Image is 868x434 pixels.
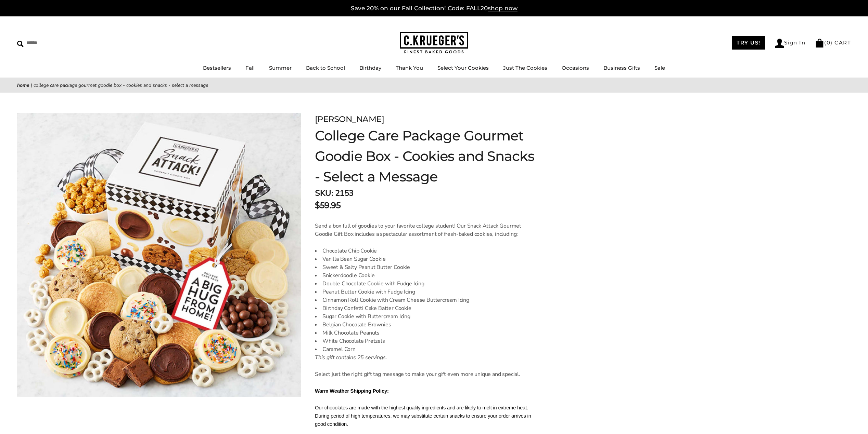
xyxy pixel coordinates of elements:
img: Account [775,39,784,48]
a: Home [17,82,29,89]
em: This gift contains 25 servings. [315,354,387,361]
li: Double Chocolate Cookie with Fudge Icing [315,280,535,288]
li: Chocolate Chip Cookie [315,247,535,255]
span: Warm Weather Shipping Policy: [315,388,389,394]
a: Fall [245,65,255,71]
li: Milk Chocolate Peanuts [315,329,535,337]
li: Snickerdoodle Cookie [315,271,535,280]
a: Summer [269,65,292,71]
li: Caramel Corn [315,345,535,353]
span: shop now [488,5,518,12]
a: Business Gifts [603,65,640,71]
a: Occasions [562,65,589,71]
li: Belgian Chocolate Brownies [315,321,535,329]
img: C.KRUEGER'S [400,32,468,54]
li: Vanilla Bean Sugar Cookie [315,255,535,263]
p: Select just the right gift tag message to make your gift even more unique and special. [315,370,535,378]
li: Peanut Butter Cookie with Fudge Icing [315,288,535,296]
p: $59.95 [315,199,341,212]
a: TRY US! [732,36,765,50]
img: Bag [815,39,824,48]
span: College Care Package Gourmet Goodie Box - Cookies and Snacks - Select a Message [34,82,208,89]
a: Bestsellers [203,65,231,71]
a: Thank You [396,65,423,71]
p: Send a box full of goodies to your favorite college student! Our Snack Attack Gourmet Goodie Gift... [315,222,535,238]
strong: SKU: [315,188,333,199]
a: Birthday [359,65,381,71]
li: Sugar Cookie with Buttercream Icing [315,312,535,321]
h1: College Care Package Gourmet Goodie Box - Cookies and Snacks - Select a Message [315,125,535,187]
span: Our chocolates are made with the highest quality ingredients and are likely to melt in extreme he... [315,405,531,427]
img: College Care Package Gourmet Goodie Box - Cookies and Snacks - Select a Message [17,113,301,397]
img: Search [17,41,24,47]
a: Select Your Cookies [437,65,489,71]
a: Just The Cookies [503,65,547,71]
span: 2153 [335,188,354,199]
span: | [31,82,32,89]
li: Sweet & Salty Peanut Butter Cookie [315,263,535,271]
a: (0) CART [815,39,851,46]
p: [PERSON_NAME] [315,113,535,125]
li: Cinnamon Roll Cookie with Cream Cheese Buttercream Icing [315,296,535,304]
a: Sale [654,65,665,71]
span: 0 [827,39,831,46]
li: Birthday Confetti Cake Batter Cookie [315,304,535,312]
nav: breadcrumbs [17,81,851,89]
input: Search [17,38,99,48]
a: Sign In [775,39,806,48]
a: Save 20% on our Fall Collection! Code: FALL20shop now [351,5,518,12]
li: White Chocolate Pretzels [315,337,535,345]
a: Back to School [306,65,345,71]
